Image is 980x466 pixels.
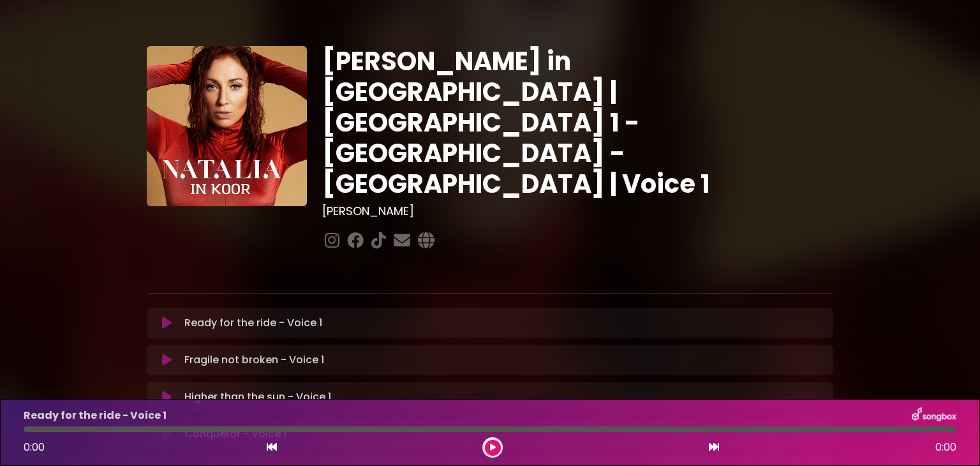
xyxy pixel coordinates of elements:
[184,352,324,368] p: Fragile not broken - Voice 1
[184,315,322,331] p: Ready for the ride - Voice 1
[912,407,956,424] img: songbox-logo-white.png
[184,389,331,405] p: Higher than the sun - Voice 1
[322,46,833,199] h1: [PERSON_NAME] in [GEOGRAPHIC_DATA] | [GEOGRAPHIC_DATA] 1 - [GEOGRAPHIC_DATA] - [GEOGRAPHIC_DATA] ...
[322,204,833,218] h3: [PERSON_NAME]
[24,440,45,455] span: 0:00
[24,408,167,423] p: Ready for the ride - Voice 1
[935,440,956,455] span: 0:00
[147,46,307,206] img: YTVS25JmS9CLUqXqkEhs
